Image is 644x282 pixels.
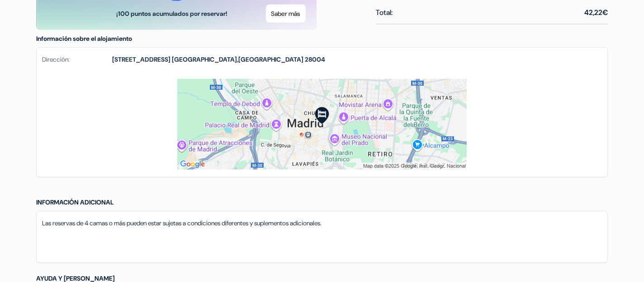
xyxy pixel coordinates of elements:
span: [GEOGRAPHIC_DATA] [172,55,237,63]
span: 28004 [305,55,325,63]
span: Información sobre el alojamiento [36,34,132,43]
img: staticmap [177,79,467,170]
span: [GEOGRAPHIC_DATA] [238,55,303,63]
span: [STREET_ADDRESS] [112,55,170,63]
span: Información adicional [36,198,114,206]
button: Saber más [266,5,306,23]
span: Total: [376,7,393,18]
p: Las reservas de 4 camas o más pueden estar sujetas a condiciones diferentes y suplementos adicion... [42,219,602,228]
span: ¡100 puntos acumulados por reservar! [102,9,241,19]
span: Dirección: [42,55,112,64]
span: 42,22€ [584,7,608,18]
strong: , [112,55,325,64]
